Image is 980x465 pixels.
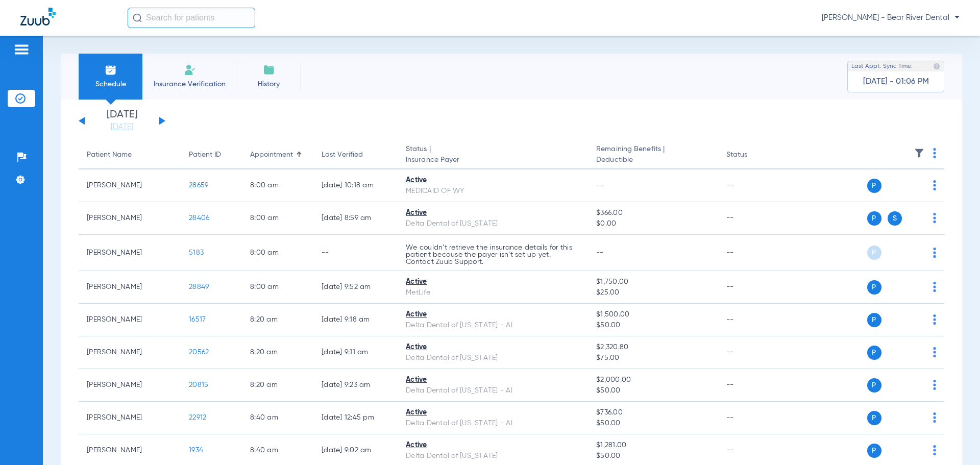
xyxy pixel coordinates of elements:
img: group-dot-blue.svg [933,412,936,423]
img: hamburger-icon [13,43,30,56]
td: -- [718,369,787,402]
div: Delta Dental of [US_STATE] [406,353,580,363]
span: Last Appt. Sync Time: [851,61,913,71]
td: [DATE] 9:52 AM [313,271,398,304]
div: Delta Dental of [US_STATE] - AI [406,320,580,331]
td: [DATE] 9:18 AM [313,304,398,336]
td: [PERSON_NAME] [79,336,181,369]
span: [PERSON_NAME] - Bear River Dental [822,13,960,23]
td: [DATE] 12:45 PM [313,402,398,434]
span: $736.00 [596,407,709,418]
div: Delta Dental of [US_STATE] [406,451,580,461]
div: Patient ID [189,150,221,160]
span: $50.00 [596,418,709,429]
span: P [867,179,881,193]
span: P [867,444,881,458]
div: Active [406,208,580,218]
span: 5183 [189,249,204,256]
div: Active [406,440,580,451]
img: Manual Insurance Verification [184,64,196,76]
div: Active [406,277,580,287]
span: 1934 [189,447,203,454]
div: Active [406,342,580,353]
td: [PERSON_NAME] [79,235,181,271]
span: $50.00 [596,320,709,331]
td: 8:20 AM [242,304,313,336]
div: Active [406,175,580,186]
span: Insurance Verification [150,79,229,89]
td: -- [718,304,787,336]
div: Patient Name [87,150,173,160]
td: [PERSON_NAME] [79,271,181,304]
span: P [867,246,881,260]
td: [PERSON_NAME] [79,202,181,235]
span: 28406 [189,214,209,222]
div: Appointment [250,150,293,160]
div: Patient ID [189,150,234,160]
img: History [263,64,275,76]
div: Active [406,375,580,385]
span: $50.00 [596,451,709,461]
iframe: Chat Widget [929,416,980,465]
span: -- [596,182,604,189]
td: -- [718,402,787,434]
div: MetLife [406,287,580,298]
td: 8:00 AM [242,202,313,235]
img: group-dot-blue.svg [933,180,936,190]
img: filter.svg [914,148,924,158]
span: Insurance Payer [406,155,580,165]
span: $1,281.00 [596,440,709,451]
span: S [888,211,902,226]
span: $1,500.00 [596,309,709,320]
div: Delta Dental of [US_STATE] [406,218,580,229]
td: [DATE] 10:18 AM [313,169,398,202]
div: MEDICAID OF WY [406,186,580,197]
span: P [867,346,881,360]
span: -- [596,249,604,256]
img: group-dot-blue.svg [933,213,936,223]
td: [PERSON_NAME] [79,369,181,402]
span: $1,750.00 [596,277,709,287]
td: -- [718,202,787,235]
div: Last Verified [322,150,363,160]
span: Schedule [86,79,135,89]
td: 8:40 AM [242,402,313,434]
span: 28659 [189,182,208,189]
td: -- [313,235,398,271]
span: History [244,79,293,89]
span: 28849 [189,283,209,290]
img: Zuub Logo [20,8,56,26]
span: P [867,211,881,226]
span: 16517 [189,316,206,323]
div: Last Verified [322,150,389,160]
td: 8:00 AM [242,169,313,202]
td: [DATE] 9:23 AM [313,369,398,402]
img: group-dot-blue.svg [933,148,936,158]
span: 20562 [189,349,209,356]
img: group-dot-blue.svg [933,248,936,258]
li: [DATE] [91,110,153,132]
span: P [867,411,881,425]
td: -- [718,336,787,369]
div: Appointment [250,150,305,160]
div: Active [406,407,580,418]
span: $0.00 [596,218,709,229]
img: group-dot-blue.svg [933,380,936,390]
span: P [867,378,881,393]
td: 8:20 AM [242,369,313,402]
th: Status | [398,141,588,169]
td: 8:20 AM [242,336,313,369]
div: Active [406,309,580,320]
p: We couldn’t retrieve the insurance details for this patient because the payer isn’t set up yet. C... [406,244,580,265]
td: 8:00 AM [242,271,313,304]
div: Delta Dental of [US_STATE] - AI [406,385,580,396]
span: $2,000.00 [596,375,709,385]
th: Status [718,141,787,169]
img: group-dot-blue.svg [933,282,936,292]
td: -- [718,235,787,271]
input: Search for patients [128,8,255,28]
span: 22912 [189,414,206,421]
img: group-dot-blue.svg [933,314,936,325]
th: Remaining Benefits | [588,141,718,169]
